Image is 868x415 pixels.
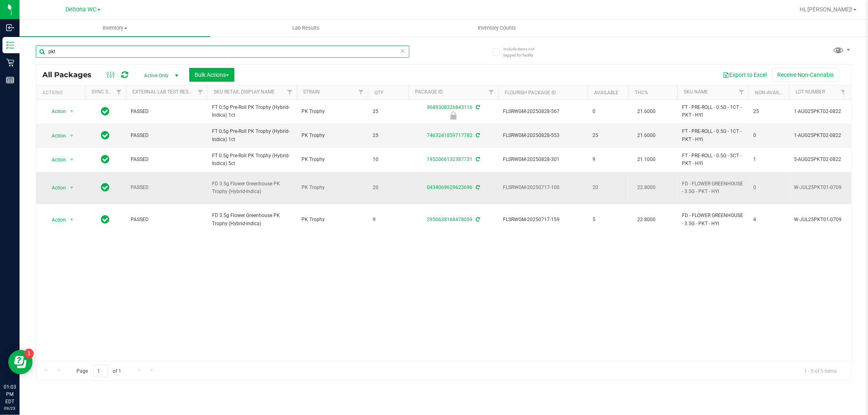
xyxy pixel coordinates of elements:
[42,90,82,96] div: Actions
[92,89,123,95] a: Sync Status
[400,46,406,56] span: Clear
[42,70,100,79] span: All Packages
[717,68,772,82] button: Export to Excel
[474,104,480,110] span: Sync from Compliance System
[474,156,480,162] span: Sync from Compliance System
[503,216,583,224] span: FLSRWGM-20250717-159
[194,85,207,99] a: Filter
[373,216,404,224] span: 9
[794,216,845,224] span: W-JUL25PKT01-0709
[796,89,825,95] a: Lot Number
[772,68,839,82] button: Receive Non-Cannabis
[682,104,743,119] span: FT - PRE-ROLL - 0.5G - 1CT - PKT - HYI
[132,89,196,95] a: External Lab Test Result
[70,365,128,377] span: Page of 1
[753,216,784,224] span: 4
[794,132,845,139] span: 1-AUG25PKT02-0822
[303,89,320,95] a: Strain
[684,89,708,95] a: SKU Name
[373,108,404,115] span: 25
[6,59,14,67] inline-svg: Retail
[635,90,648,96] a: THC%
[6,76,14,84] inline-svg: Reports
[101,214,110,225] span: In Sync
[214,89,275,95] a: Sku Retail Display Name
[101,154,110,165] span: In Sync
[20,24,210,32] span: Inventory
[4,405,16,411] p: 09/23
[67,130,77,141] span: select
[93,365,108,377] input: 1
[6,41,14,49] inline-svg: Inventory
[794,184,845,191] span: W-JUL25PKT01-0709
[837,85,850,99] a: Filter
[8,350,33,374] iframe: Resource center
[794,108,845,115] span: 1-AUG25PKT02-0822
[682,152,743,167] span: FT - PRE-ROLL - 0.5G - 5CT - PKT - HYI
[302,156,363,163] span: PK Trophy
[36,46,409,58] input: Search Package ID, Item Name, SKU, Lot or Part Number...
[302,184,363,191] span: PK Trophy
[131,156,202,163] span: PASSED
[212,212,292,227] span: FD 3.5g Flower Greenhouse PK Trophy (Hybrid-Indica)
[373,132,404,139] span: 25
[131,108,202,115] span: PASSED
[210,20,401,37] a: Lab Results
[24,349,34,359] iframe: Resource center unread badge
[503,46,544,58] span: Include items not tagged for facility
[427,185,472,190] a: 0434069629623696
[212,180,292,196] span: FD 3.5g Flower Greenhouse PK Trophy (Hybrid-Indica)
[503,108,583,115] span: FLSRWGM-20250828-567
[66,6,96,13] span: Deltona WC
[20,20,210,37] a: Inventory
[593,156,623,163] span: 9
[44,154,66,165] span: Action
[44,214,66,226] span: Action
[633,106,660,117] span: 21.6000
[593,216,623,224] span: 5
[794,156,845,163] span: 5-AUG25PKT02-0822
[373,156,404,163] span: 10
[131,216,202,224] span: PASSED
[302,132,363,139] span: PK Trophy
[753,156,784,163] span: 1
[131,184,202,191] span: PASSED
[633,154,660,165] span: 21.1000
[474,185,480,190] span: Sync from Compliance System
[593,108,623,115] span: 0
[593,184,623,191] span: 20
[415,89,443,95] a: Package ID
[800,6,853,13] span: Hi, [PERSON_NAME]!
[212,104,292,119] span: FT 0.5g Pre-Roll PK Trophy (Hybrid-Indica) 1ct
[485,85,498,99] a: Filter
[427,133,472,138] a: 7463241859717782
[281,24,330,32] span: Lab Results
[735,85,748,99] a: Filter
[283,85,297,99] a: Filter
[427,156,472,162] a: 1952066132387731
[4,383,16,405] p: 01:03 PM EDT
[755,90,791,96] a: Non-Available
[401,20,592,37] a: Inventory Counts
[682,180,743,196] span: FD - FLOWER GREENHOUSE - 3.5G - PKT - HYI
[503,156,583,163] span: FLSRWGM-20250828-301
[101,106,110,117] span: In Sync
[44,182,66,193] span: Action
[753,132,784,139] span: 0
[101,130,110,141] span: In Sync
[503,132,583,139] span: FLSRWGM-20250828-553
[373,184,404,191] span: 20
[195,72,229,78] span: Bulk Actions
[753,184,784,191] span: 0
[131,132,202,139] span: PASSED
[67,106,77,117] span: select
[503,184,583,191] span: FLSRWGM-20250717-100
[101,182,110,193] span: In Sync
[474,133,480,138] span: Sync from Compliance System
[474,217,480,222] span: Sync from Compliance System
[682,128,743,143] span: FT - PRE-ROLL - 0.5G - 1CT - PKT - HYI
[467,24,527,32] span: Inventory Counts
[112,85,126,99] a: Filter
[67,154,77,165] span: select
